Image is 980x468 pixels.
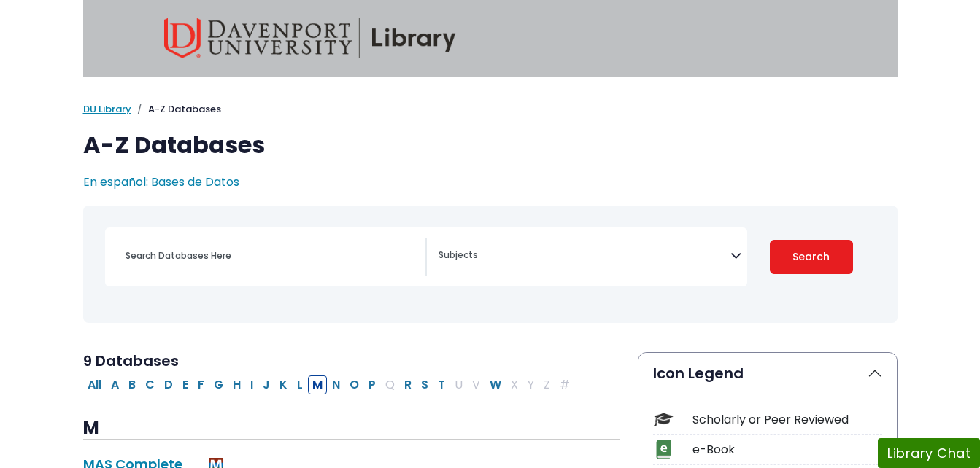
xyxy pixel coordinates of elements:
button: Filter Results C [141,375,159,394]
button: Filter Results B [124,375,140,394]
img: Icon Scholarly or Peer Reviewed [654,410,674,429]
button: Filter Results I [246,375,258,394]
nav: breadcrumb [83,102,898,117]
button: Filter Results N [328,375,344,394]
button: Filter Results M [308,375,327,394]
button: Filter Results E [178,375,193,394]
li: A-Z Databases [131,102,221,117]
button: Filter Results H [228,375,245,394]
button: Filter Results S [417,375,433,394]
button: Submit for Search Results [770,240,853,274]
div: Alpha-list to filter by first letter of database name [83,375,576,392]
input: Search database by title or keyword [117,245,425,266]
button: Filter Results K [275,375,292,394]
div: e-Book [692,441,882,459]
nav: Search filters [83,206,898,323]
textarea: Search [439,251,730,262]
button: Filter Results T [433,375,450,394]
button: Filter Results D [160,375,177,394]
button: Filter Results J [258,375,274,394]
button: Filter Results L [293,375,307,394]
a: En español: Bases de Datos [83,173,239,190]
button: Filter Results W [485,375,506,394]
img: Davenport University Library [164,18,456,58]
button: Filter Results O [345,375,363,394]
button: Library Chat [878,438,980,468]
h3: M [83,418,620,440]
button: Filter Results R [400,375,416,394]
button: Icon Legend [638,353,897,394]
button: Filter Results A [107,375,123,394]
button: Filter Results G [209,375,228,394]
img: Icon e-Book [654,440,674,459]
h1: A-Z Databases [83,131,898,159]
span: 9 Databases [83,351,179,371]
button: All [83,375,106,394]
button: Filter Results P [364,375,380,394]
div: Scholarly or Peer Reviewed [692,411,882,429]
button: Filter Results F [193,375,209,394]
a: DU Library [83,102,131,116]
